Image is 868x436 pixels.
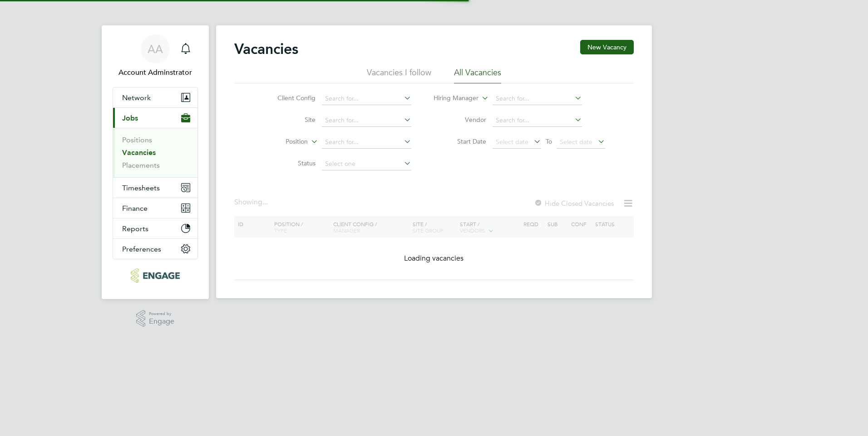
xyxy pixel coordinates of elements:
[113,198,197,218] button: Finance
[113,67,198,78] span: Account Adminstrator
[149,310,174,318] span: Powered by
[496,138,528,146] span: Select date
[493,114,582,127] input: Search for...
[263,159,316,167] label: Status
[322,92,411,105] input: Search for...
[148,43,163,55] span: AA
[367,67,431,83] li: Vacancies I follow
[149,318,174,325] span: Engage
[122,161,160,170] a: Placements
[136,310,175,327] a: Powered byEngage
[322,114,411,127] input: Search for...
[322,158,411,170] input: Select one
[113,87,197,107] button: Network
[543,136,555,147] span: To
[262,198,268,207] span: ...
[122,184,160,192] span: Timesheets
[113,34,198,78] a: AAAccount Adminstrator
[534,199,614,208] label: Hide Closed Vacancies
[493,92,582,105] input: Search for...
[263,94,316,102] label: Client Config
[234,40,298,58] h2: Vacancies
[426,94,478,103] label: Hiring Manager
[113,128,197,177] div: Jobs
[322,136,411,149] input: Search for...
[122,93,151,102] span: Network
[122,114,138,122] span: Jobs
[131,268,179,283] img: protocol-logo-retina.png
[580,40,634,54] button: New Vacancy
[454,67,501,83] li: All Vacancies
[263,116,316,124] label: Site
[122,245,161,253] span: Preferences
[113,268,198,283] a: Go to home page
[560,138,592,146] span: Select date
[434,116,486,124] label: Vendor
[113,178,197,198] button: Timesheets
[113,108,197,128] button: Jobs
[256,137,308,146] label: Position
[113,218,197,238] button: Reports
[102,25,209,299] nav: Main navigation
[234,198,270,207] div: Showing
[122,148,156,157] a: Vacancies
[122,224,148,233] span: Reports
[434,137,486,145] label: Start Date
[122,136,152,144] a: Positions
[113,239,197,259] button: Preferences
[122,204,148,213] span: Finance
